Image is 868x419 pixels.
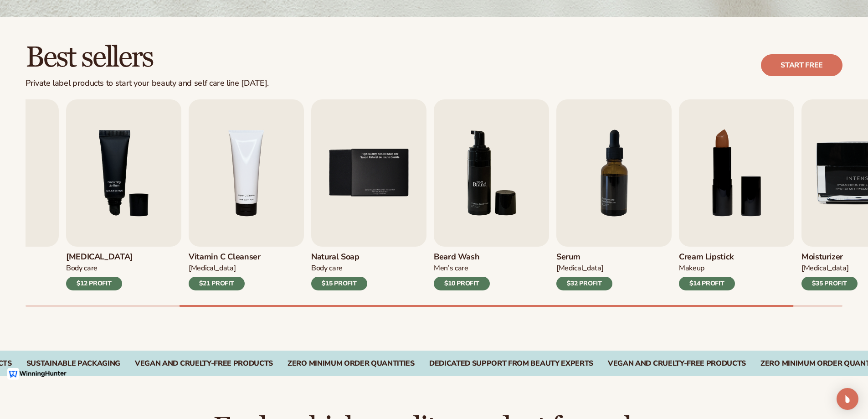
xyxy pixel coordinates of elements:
[135,359,273,368] div: VEGAN AND CRUELTY-FREE PRODUCTS
[311,252,367,262] h3: Natural Soap
[429,359,593,368] div: DEDICATED SUPPORT FROM BEAUTY EXPERTS
[311,99,426,290] a: 5 / 9
[189,277,245,290] div: $21 PROFIT
[556,277,612,290] div: $32 PROFIT
[189,264,261,273] div: [MEDICAL_DATA]
[434,277,490,290] div: $10 PROFIT
[311,277,367,290] div: $15 PROFIT
[288,359,415,368] div: ZERO MINIMUM ORDER QUANTITIES
[556,252,612,262] h3: Serum
[434,99,549,290] a: 6 / 9
[761,54,842,76] a: Start free
[679,252,735,262] h3: Cream Lipstick
[66,277,122,290] div: $12 PROFIT
[26,78,269,88] div: Private label products to start your beauty and self care line [DATE].
[66,264,133,273] div: Body Care
[189,252,261,262] h3: Vitamin C Cleanser
[801,252,858,262] h3: Moisturizer
[801,277,858,290] div: $35 PROFIT
[556,264,612,273] div: [MEDICAL_DATA]
[679,99,794,290] a: 8 / 9
[66,252,133,262] h3: [MEDICAL_DATA]
[434,252,490,262] h3: Beard Wash
[679,264,735,273] div: Makeup
[434,99,549,247] img: Shopify Image 7
[66,99,181,290] a: 3 / 9
[679,277,735,290] div: $14 PROFIT
[189,99,304,290] a: 4 / 9
[26,359,120,368] div: SUSTAINABLE PACKAGING
[26,42,269,73] h2: Best sellers
[556,99,672,290] a: 7 / 9
[837,388,858,410] div: Open Intercom Messenger
[608,359,746,368] div: Vegan and Cruelty-Free Products
[801,264,858,273] div: [MEDICAL_DATA]
[434,264,490,273] div: Men’s Care
[311,264,367,273] div: Body Care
